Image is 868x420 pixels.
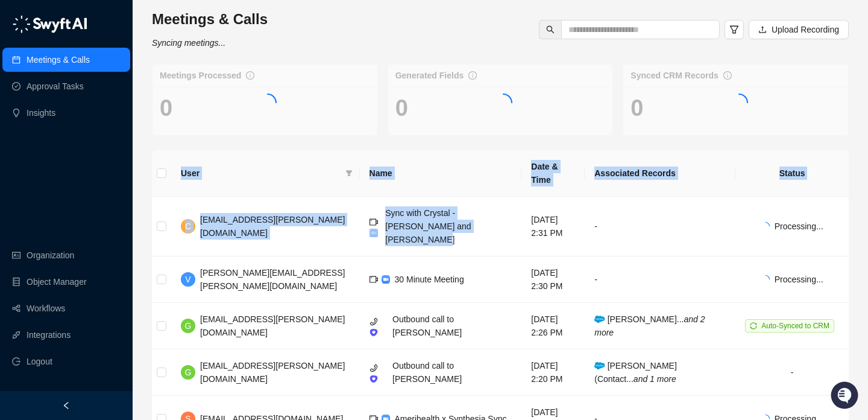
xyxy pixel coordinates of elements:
div: Start new chat [41,109,198,121]
a: Organization [27,243,74,267]
td: [DATE] 2:31 PM [521,197,585,256]
button: Upload Recording [749,20,849,39]
img: ix+ea6nV3o2uKgAAAABJRU5ErkJggg== [370,328,378,337]
td: - [735,349,849,396]
th: Name [360,150,522,197]
span: Logout [27,349,52,374]
span: phone [370,317,378,326]
span: [PERSON_NAME] (Contact... [594,361,677,384]
span: loading [761,275,770,284]
a: Integrations [27,323,71,347]
a: Approval Tasks [27,74,84,98]
th: Status [735,150,849,197]
img: 5124521997842_fc6d7dfcefe973c2e489_88.png [12,109,34,131]
span: Docs [24,169,45,181]
iframe: Open customer support [829,380,862,413]
span: filter [729,25,739,34]
span: loading [258,93,278,113]
a: Workflows [27,296,65,320]
div: 📚 [12,170,22,180]
span: G [185,319,192,332]
a: Powered byPylon [85,198,146,208]
span: Outbound call to [PERSON_NAME] [392,361,462,384]
h2: How can we help? [12,68,219,87]
span: phone [370,364,378,372]
span: V [185,273,190,286]
i: and 1 more [634,374,676,384]
img: logo-05li4sbe.png [12,15,87,33]
a: Meetings & Calls [27,48,90,72]
p: Welcome 👋 [12,48,219,68]
span: 30 Minute Meeting [395,275,464,284]
span: filter [343,164,355,182]
a: 📚Docs [7,164,49,186]
td: [DATE] 2:26 PM [521,303,585,349]
button: Start new chat [205,113,219,127]
div: 📶 [54,170,64,180]
a: Object Manager [27,270,87,294]
img: ix+ea6nV3o2uKgAAAABJRU5ErkJggg== [370,375,378,383]
span: [EMAIL_ADDRESS][PERSON_NAME][DOMAIN_NAME] [200,314,345,337]
span: G [185,366,192,379]
th: Date & Time [521,150,585,197]
span: C [185,220,191,233]
span: [PERSON_NAME]... [594,314,705,337]
span: Processing... [775,275,823,284]
span: sync [750,322,757,329]
span: [PERSON_NAME][EMAIL_ADDRESS][PERSON_NAME][DOMAIN_NAME] [200,268,345,291]
td: [DATE] 2:30 PM [521,256,585,303]
img: zoom-DkfWWZB2.png [382,275,390,284]
span: Outbound call to [PERSON_NAME] [392,314,462,337]
span: left [62,401,71,410]
span: [EMAIL_ADDRESS][PERSON_NAME][DOMAIN_NAME] [200,361,345,384]
span: loading [729,93,749,113]
span: upload [758,25,767,34]
span: video-camera [370,218,378,226]
span: [EMAIL_ADDRESS][PERSON_NAME][DOMAIN_NAME] [200,215,345,238]
span: search [546,25,555,34]
i: and 2 more [594,314,705,337]
div: We're available if you need us! [41,121,153,131]
td: - [585,197,735,256]
span: Upload Recording [772,23,839,36]
span: Auto-Synced to CRM [761,322,829,330]
a: 📶Status [49,164,98,186]
img: zoom-DkfWWZB2.png [370,229,378,237]
span: video-camera [370,275,378,284]
td: [DATE] 2:20 PM [521,349,585,396]
span: filter [345,170,353,177]
span: Sync with Crystal - [PERSON_NAME] and [PERSON_NAME] [385,208,471,244]
span: Processing... [775,221,823,231]
h3: Meetings & Calls [152,10,268,29]
td: - [585,256,735,303]
span: Status [66,169,93,181]
a: Insights [27,101,55,125]
th: Associated Records [585,150,735,197]
span: User [181,167,341,180]
i: Syncing meetings... [152,38,225,48]
span: loading [494,93,514,113]
span: Pylon [120,199,146,208]
img: Swyft AI [12,12,36,36]
span: loading [761,221,770,231]
span: logout [12,357,20,366]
